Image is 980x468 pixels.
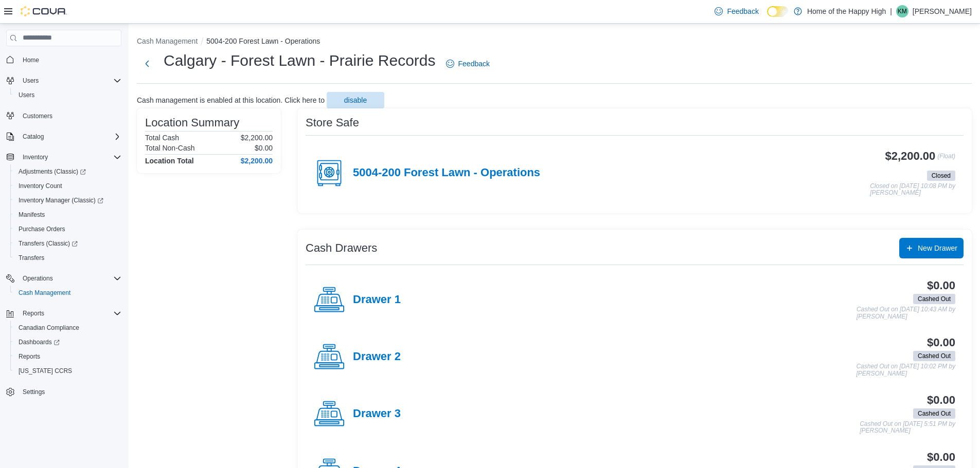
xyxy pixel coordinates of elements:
button: Operations [19,272,57,285]
h4: $2,200.00 [241,157,273,165]
h3: $2,200.00 [885,150,936,162]
p: Cashed Out on [DATE] 10:43 AM by [PERSON_NAME] [857,306,955,320]
button: Inventory [2,150,126,164]
span: Adjustments (Classic) [14,165,121,178]
div: Kiona Moul [896,5,908,17]
button: Reports [10,349,126,364]
h3: $0.00 [927,336,955,349]
span: Operations [23,274,53,283]
button: Users [2,73,126,88]
span: Dashboards [14,336,121,348]
h4: Drawer 1 [353,293,401,307]
span: Purchase Orders [19,225,65,233]
span: Reports [23,309,44,317]
button: [US_STATE] CCRS [10,364,126,378]
span: Home [19,53,121,66]
span: Manifests [14,209,121,221]
p: (Float) [937,150,955,169]
span: Transfers [19,254,44,262]
button: Users [19,74,43,87]
h3: Store Safe [306,117,359,129]
h4: Drawer 2 [353,350,401,364]
p: Home of the Happy High [807,5,886,17]
span: Cashed Out [918,409,951,418]
h3: Location Summary [145,117,239,129]
a: Inventory Count [14,180,66,192]
span: Canadian Compliance [19,324,79,332]
h4: 5004-200 Forest Lawn - Operations [353,166,540,180]
span: New Drawer [918,243,957,253]
a: Reports [14,350,44,363]
span: Operations [19,272,121,285]
span: Closed [927,171,955,181]
span: Washington CCRS [14,365,121,377]
span: Cashed Out [918,294,951,304]
span: Reports [19,307,121,320]
a: Dashboards [10,335,126,349]
button: 5004-200 Forest Lawn - Operations [206,37,320,45]
span: Catalog [23,133,44,141]
span: Home [23,56,39,64]
span: Inventory Manager (Classic) [14,194,121,207]
h3: $0.00 [927,394,955,406]
button: Settings [2,384,126,399]
h4: Location Total [145,157,194,165]
a: Feedback [442,53,494,74]
span: Inventory Manager (Classic) [19,196,103,204]
span: Catalog [19,130,121,143]
a: Dashboards [14,336,64,348]
h3: Cash Drawers [306,242,377,254]
button: Next [137,53,157,74]
p: Cashed Out on [DATE] 5:51 PM by [PERSON_NAME] [860,421,955,435]
a: Feedback [710,1,762,22]
span: Adjustments (Classic) [19,167,86,176]
button: disable [327,92,384,108]
h3: $0.00 [927,451,955,463]
nav: Complex example [6,48,121,426]
span: Customers [23,112,52,120]
span: Users [19,91,34,99]
p: $0.00 [255,144,273,152]
span: Cashed Out [913,294,955,304]
button: Home [2,52,126,67]
a: Transfers (Classic) [14,237,82,250]
button: Manifests [10,208,126,222]
span: Settings [19,385,121,398]
button: Catalog [2,129,126,144]
span: Customers [19,109,121,122]
span: Inventory Count [14,180,121,192]
span: [US_STATE] CCRS [19,367,72,375]
p: $2,200.00 [241,134,273,142]
span: Cashed Out [913,351,955,361]
h6: Total Cash [145,134,179,142]
h1: Calgary - Forest Lawn - Prairie Records [164,50,436,71]
span: Reports [19,352,40,361]
a: Inventory Manager (Classic) [10,193,126,208]
span: Closed [932,171,951,180]
p: Cashed Out on [DATE] 10:02 PM by [PERSON_NAME] [856,363,955,377]
img: Cova [21,6,67,16]
a: Adjustments (Classic) [10,164,126,179]
a: Users [14,89,39,101]
button: New Drawer [899,238,964,258]
a: Home [19,54,43,66]
span: Inventory [23,153,48,161]
a: Manifests [14,209,49,221]
span: Purchase Orders [14,223,121,235]
button: Inventory [19,151,52,163]
span: Manifests [19,211,45,219]
span: Cashed Out [918,351,951,361]
span: Transfers (Classic) [19,239,78,248]
p: Closed on [DATE] 10:08 PM by [PERSON_NAME] [870,183,955,197]
button: Cash Management [137,37,198,45]
p: | [890,5,892,17]
span: disable [344,95,367,105]
nav: An example of EuiBreadcrumbs [137,36,972,48]
input: Dark Mode [767,6,789,17]
button: Inventory Count [10,179,126,193]
a: Transfers [14,252,48,264]
h3: $0.00 [927,279,955,292]
span: KM [898,5,907,17]
span: Inventory [19,151,121,163]
a: Cash Management [14,287,75,299]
